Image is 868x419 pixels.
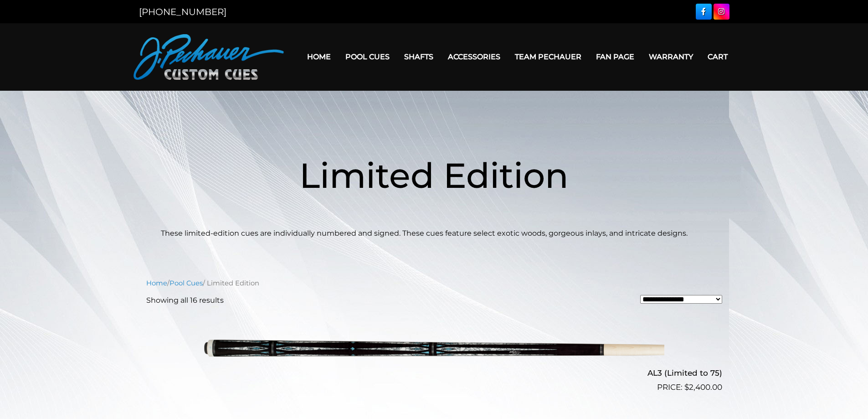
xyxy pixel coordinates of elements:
[589,45,642,68] a: Fan Page
[684,383,689,392] span: $
[169,279,203,287] a: Pool Cues
[204,313,664,390] img: AL3 (Limited to 75)
[700,45,735,68] a: Cart
[300,45,338,68] a: Home
[161,228,708,239] p: These limited-edition cues are individually numbered and signed. These cues feature select exotic...
[640,295,722,304] select: Shop order
[134,34,284,80] img: Pechauer Custom Cues
[299,154,569,197] span: Limited Edition
[139,6,226,17] a: [PHONE_NUMBER]
[397,45,441,68] a: Shafts
[146,278,722,288] nav: Breadcrumb
[146,365,722,382] h2: AL3 (Limited to 75)
[441,45,508,68] a: Accessories
[642,45,700,68] a: Warranty
[146,295,224,306] p: Showing all 16 results
[146,279,167,287] a: Home
[338,45,397,68] a: Pool Cues
[684,383,722,392] bdi: 2,400.00
[146,313,722,393] a: AL3 (Limited to 75) $2,400.00
[508,45,589,68] a: Team Pechauer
